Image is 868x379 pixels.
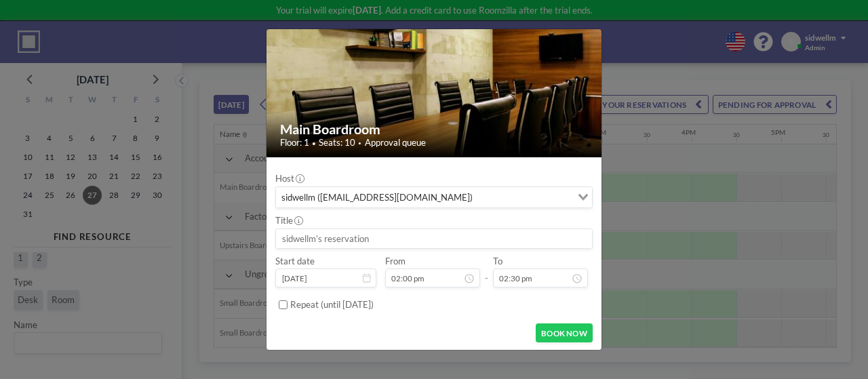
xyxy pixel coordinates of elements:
[312,139,316,147] span: •
[280,121,589,138] h2: Main Boardroom
[358,140,361,146] span: •
[319,137,355,148] span: Seats: 10
[275,215,302,226] label: Title
[275,173,303,184] label: Host
[276,187,591,207] div: Search for option
[493,256,502,267] label: To
[365,137,426,148] span: Approval queue
[276,229,591,248] input: sidwellm's reservation
[290,299,374,311] label: Repeat (until [DATE])
[275,256,315,267] label: Start date
[280,137,309,148] span: Floor: 1
[476,190,569,205] input: Search for option
[279,190,475,205] span: sidwellm ([EMAIL_ADDRESS][DOMAIN_NAME])
[485,259,488,283] span: -
[385,256,406,267] label: From
[536,323,592,342] button: BOOK NOW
